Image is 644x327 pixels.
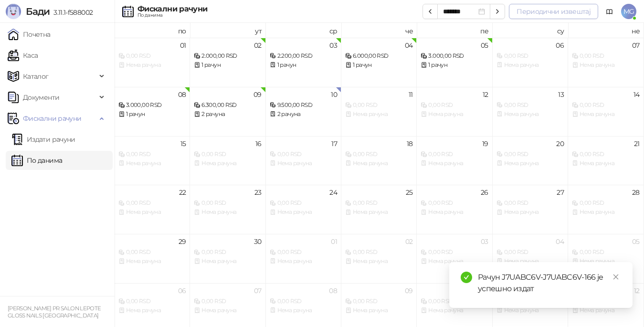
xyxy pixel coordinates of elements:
span: check-circle [461,272,472,283]
span: MG [621,4,636,19]
div: 0,00 RSD [496,248,564,257]
div: 03 [481,238,488,245]
div: 1 рачун [345,61,412,70]
div: 19 [482,140,488,147]
div: 08 [329,287,337,294]
div: 0,00 RSD [345,297,412,306]
div: 01 [180,42,186,49]
div: 28 [632,189,640,196]
div: 0,00 RSD [270,297,337,306]
div: 23 [254,189,262,196]
td: 2025-09-08 [115,87,190,136]
div: 06 [178,287,186,294]
td: 2025-09-09 [190,87,265,136]
div: 0,00 RSD [572,150,639,159]
div: Нема рачуна [194,208,261,217]
td: 2025-09-16 [190,136,265,185]
div: 17 [331,140,337,147]
td: 2025-10-03 [417,234,492,283]
small: [PERSON_NAME] PR SALON LEPOTE GLOSS NAILS [GEOGRAPHIC_DATA] [8,305,101,319]
a: Close [611,272,621,282]
div: 16 [255,140,262,147]
th: су [493,23,568,38]
a: Почетна [8,25,51,44]
div: 6.300,00 RSD [194,101,261,110]
td: 2025-09-11 [341,87,417,136]
div: Нема рачуна [496,257,564,266]
div: 09 [405,287,413,294]
div: 0,00 RSD [572,248,639,257]
div: 1 рачун [118,110,186,119]
div: 2 рачуна [270,110,337,119]
div: 0,00 RSD [270,199,337,208]
div: 15 [180,140,186,147]
div: 0,00 RSD [118,199,186,208]
span: 3.11.1-f588002 [50,8,93,17]
td: 2025-09-01 [115,38,190,87]
div: 0,00 RSD [118,297,186,306]
div: 0,00 RSD [194,248,261,257]
td: 2025-09-22 [115,185,190,234]
div: 1 рачун [270,61,337,70]
div: 22 [179,189,186,196]
div: 0,00 RSD [421,101,488,110]
td: 2025-09-28 [568,185,644,234]
td: 2025-09-02 [190,38,265,87]
button: Периодични извештај [509,4,598,19]
div: По данима [137,13,207,18]
div: 3.000,00 RSD [421,52,488,61]
div: Нема рачуна [345,306,412,315]
th: не [568,23,644,38]
div: 12 [483,91,488,98]
div: 0,00 RSD [421,199,488,208]
td: 2025-10-05 [568,234,644,283]
div: 0,00 RSD [118,248,186,257]
div: 30 [254,238,262,245]
div: Нема рачуна [421,306,488,315]
div: 10 [331,91,337,98]
div: Нема рачуна [345,208,412,217]
div: Нема рачуна [118,61,186,70]
div: Нема рачуна [118,208,186,217]
div: 0,00 RSD [421,150,488,159]
td: 2025-09-18 [341,136,417,185]
div: Нема рачуна [118,306,186,315]
div: Фискални рачуни [137,5,207,13]
td: 2025-09-30 [190,234,265,283]
td: 2025-09-27 [493,185,568,234]
th: че [341,23,417,38]
div: Нема рачуна [118,257,186,266]
td: 2025-09-05 [417,38,492,87]
div: Нема рачуна [496,61,564,70]
div: 9.500,00 RSD [270,101,337,110]
td: 2025-09-04 [341,38,417,87]
div: 02 [405,238,413,245]
div: 0,00 RSD [270,150,337,159]
div: Нема рачуна [194,159,261,168]
div: Нема рачуна [572,110,639,119]
div: Нема рачуна [421,208,488,217]
div: 05 [632,238,640,245]
div: Нема рачуна [194,257,261,266]
div: Нема рачуна [421,257,488,266]
td: 2025-09-07 [568,38,644,87]
div: 21 [634,140,640,147]
div: Рачун J7UABC6V-J7UABC6V-166 је успешно издат [478,272,621,295]
div: 1 рачун [194,61,261,70]
div: Нема рачуна [421,159,488,168]
span: Бади [26,6,50,17]
td: 2025-09-15 [115,136,190,185]
span: Каталог [23,67,49,86]
div: 02 [254,42,262,49]
div: Нема рачуна [496,110,564,119]
td: 2025-09-25 [341,185,417,234]
span: Документи [23,88,59,107]
td: 2025-09-26 [417,185,492,234]
div: 29 [179,238,186,245]
div: 0,00 RSD [421,248,488,257]
div: 0,00 RSD [118,52,186,61]
td: 2025-09-10 [266,87,341,136]
div: 0,00 RSD [572,199,639,208]
div: Нема рачуна [270,159,337,168]
div: 07 [632,42,640,49]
